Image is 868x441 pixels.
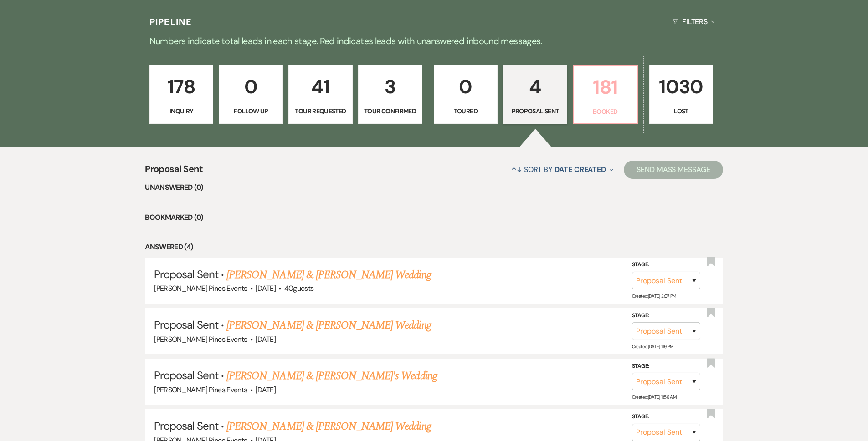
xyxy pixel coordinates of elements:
p: 3 [364,71,416,102]
label: Stage: [632,311,700,321]
span: 40 guests [284,284,314,293]
span: Created: [DATE] 2:07 PM [632,293,676,299]
a: 1030Lost [649,65,714,124]
a: 41Tour Requested [288,65,353,124]
p: Tour Confirmed [364,106,416,116]
button: Filters [669,10,719,34]
a: [PERSON_NAME] & [PERSON_NAME] Wedding [226,267,431,283]
a: 4Proposal Sent [503,65,567,124]
button: Send Mass Message [624,161,723,179]
p: 41 [294,71,347,102]
p: Booked [579,106,632,117]
span: [PERSON_NAME] Pines Events [154,385,247,395]
span: Proposal Sent [154,318,218,332]
span: [DATE] [256,335,276,344]
span: [DATE] [256,385,276,395]
p: Lost [655,106,708,116]
span: Proposal Sent [154,368,218,382]
p: 0 [225,71,277,102]
p: Numbers indicate total leads in each stage. Red indicates leads with unanswered inbound messages. [106,34,762,48]
p: 178 [155,71,208,102]
label: Stage: [632,412,700,422]
span: ↑↓ [511,165,522,174]
p: Follow Up [225,106,277,116]
span: Date Created [555,165,606,174]
a: 0Follow Up [219,65,283,124]
span: Created: [DATE] 1:19 PM [632,344,673,350]
span: [DATE] [256,284,276,293]
li: Bookmarked (0) [145,212,723,223]
a: 178Inquiry [149,65,214,124]
a: [PERSON_NAME] & [PERSON_NAME]'s Wedding [226,368,437,384]
p: 181 [579,72,632,102]
p: Tour Requested [294,106,347,116]
p: Proposal Sent [509,106,561,116]
p: 4 [509,71,561,102]
p: 0 [440,71,492,102]
label: Stage: [632,260,700,270]
button: Sort By Date Created [508,157,617,182]
span: [PERSON_NAME] Pines Events [154,335,247,344]
a: 0Toured [434,65,498,124]
a: [PERSON_NAME] & [PERSON_NAME] Wedding [226,418,431,435]
a: [PERSON_NAME] & [PERSON_NAME] Wedding [226,317,431,334]
p: Inquiry [155,106,208,116]
a: 3Tour Confirmed [358,65,422,124]
p: 1030 [655,71,708,102]
h3: Pipeline [149,15,192,28]
li: Answered (4) [145,241,723,253]
label: Stage: [632,361,700,371]
span: Proposal Sent [154,419,218,433]
li: Unanswered (0) [145,182,723,193]
span: Proposal Sent [154,267,218,281]
span: Proposal Sent [145,162,203,182]
span: [PERSON_NAME] Pines Events [154,284,247,293]
span: Created: [DATE] 11:56 AM [632,394,676,400]
a: 181Booked [573,65,638,124]
p: Toured [440,106,492,116]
